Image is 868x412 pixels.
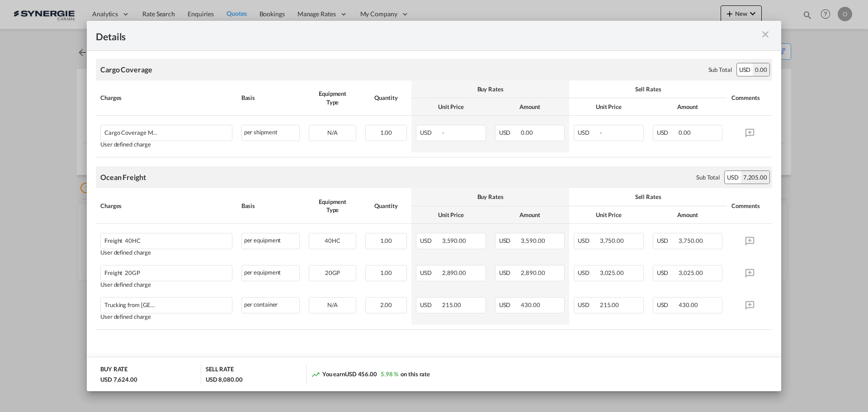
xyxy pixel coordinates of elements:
th: Comments [727,81,772,116]
md-icon: icon-trending-up [311,370,320,379]
span: USD [420,269,441,276]
div: Details [96,30,704,41]
div: 7,205.00 [741,171,769,184]
div: per equipment [241,233,300,249]
span: 2,890.00 [442,269,466,276]
span: 215.00 [442,301,461,308]
span: - [600,129,602,136]
th: Amount [648,98,727,116]
div: USD [725,171,741,184]
span: 5.98 % [381,370,398,378]
div: Buy Rates [416,193,565,201]
span: - [442,129,444,136]
div: BUY RATE [100,365,127,375]
span: 3,750.00 [679,237,703,244]
div: USD 7,624.00 [100,375,137,384]
span: USD [578,301,599,308]
span: USD [420,129,441,136]
p: Delivery A 1 : [GEOGRAPHIC_DATA] -Zone 1-325cad+25% [9,24,666,34]
p: Supplier Wide [9,40,666,49]
span: 3,025.00 [679,269,703,276]
strong: [PERSON_NAME] - ext 926 - Ocean Department [9,90,141,97]
span: 20GP [123,270,140,276]
span: 20GP [325,269,340,276]
div: USD [737,63,753,76]
span: USD [499,129,520,136]
md-icon: icon-close m-3 fg-AAA8AD cursor [760,29,771,40]
div: per equipment [241,265,300,281]
span: USD [657,301,678,308]
div: Sub Total [696,173,720,181]
div: Charges [100,202,232,210]
div: User defined charge [100,141,232,148]
div: 0.00 [753,63,769,76]
div: Cargo Coverage [100,65,152,75]
span: 0.00 [521,129,533,136]
span: USD [420,237,441,244]
span: USD 456.00 [345,370,377,378]
th: Amount [491,206,570,224]
div: Basis [241,94,300,102]
span: USD [499,301,520,308]
th: Unit Price [411,206,491,224]
span: 215.00 [600,301,619,308]
div: Cargo Coverage MIN. 50 $ For general cargo rate is 0.35$/100$ of insured value Insured value is c... [104,125,197,136]
span: 430.00 [679,301,698,308]
th: Amount [491,98,570,116]
th: Unit Price [411,98,491,116]
span: 40HC [325,237,340,244]
span: USD [578,269,599,276]
th: Unit Price [569,98,648,116]
div: Trucking from Jiangmen to Yantian [104,298,197,308]
body: Editor, editor6 [9,9,666,230]
span: USD [657,237,678,244]
div: SELL RATE [206,365,234,375]
strong: —--------------------------------------------------------------- [9,86,138,93]
div: Quantity [365,202,407,210]
div: Freight [104,233,197,244]
div: USD 8,080.00 [206,375,243,384]
div: Sub Total [708,66,732,74]
div: Ocean Freight [100,172,146,182]
span: USD [499,237,520,244]
span: USD [499,269,520,276]
span: USD [578,237,599,244]
span: 3,590.00 [442,237,466,244]
span: 1.00 [380,237,392,244]
span: 3,750.00 [600,237,624,244]
div: User defined charge [100,281,232,288]
span: 430.00 [521,301,540,308]
span: 2.00 [380,301,392,308]
p: Destination Ad-Waters [GEOGRAPHIC_DATA] [9,55,666,64]
span: 3,025.00 [600,269,624,276]
th: Comments [727,188,772,223]
span: 1.00 [380,269,392,276]
span: 2,890.00 [521,269,545,276]
div: User defined charge [100,249,232,256]
span: 1.00 [380,129,392,136]
span: 40HC [123,237,141,244]
div: per container [241,297,300,313]
div: Buy Rates [416,85,565,93]
span: 0.00 [679,129,691,136]
span: 3,590.00 [521,237,545,244]
span: USD [578,129,599,136]
div: You earn on this rate [311,370,430,379]
p: [PERSON_NAME], pls kindly take a look at the file of Adwater, so that i may reply her, tks 11:33 ... [9,70,666,230]
p: [PERSON_NAME] approved to match rate that client request... [9,55,666,64]
div: Basis [241,202,300,210]
div: Charges [100,94,232,102]
body: Editor, editor5 [9,9,666,19]
span: USD [420,301,441,308]
p: FOB Yantian port, valid [DATE] [9,9,666,19]
th: Amount [648,206,727,224]
span: N/A [327,301,338,308]
p: Quote - Wide - PO6031737/6031904/6033294/6031135/6031904/6032039/6032665/6032687/6032994 - Ad-Wat... [9,24,666,34]
span: N/A [327,129,338,136]
div: Equipment Type [309,198,356,214]
div: per shipment [241,125,300,141]
div: Quantity [365,94,407,102]
md-dialog: Port of Loading ... [87,21,781,392]
p: aof [URL][DOMAIN_NAME] [9,40,666,49]
span: USD [657,129,678,136]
